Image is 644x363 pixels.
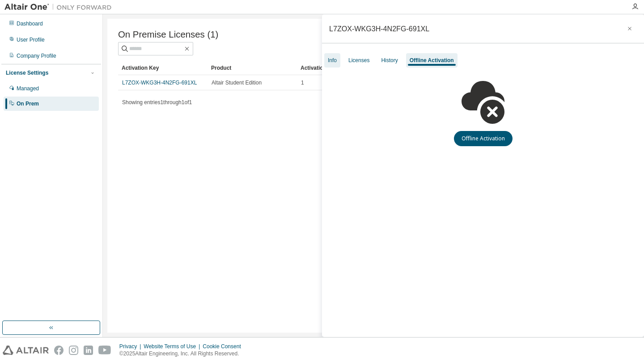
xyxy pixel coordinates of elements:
[301,61,383,75] div: Activation Allowed
[454,131,513,146] button: Offline Activation
[348,57,369,64] div: Licenses
[381,57,398,64] div: History
[328,57,337,64] div: Info
[144,343,203,350] div: Website Terms of Use
[17,36,45,43] div: User Profile
[17,85,39,92] div: Managed
[410,57,454,64] div: Offline Activation
[122,99,192,106] span: Showing entries 1 through 1 of 1
[54,346,64,355] img: facebook.svg
[6,69,48,76] div: License Settings
[17,100,39,107] div: On Prem
[98,346,111,355] img: youtube.svg
[84,346,93,355] img: linkedin.svg
[17,20,43,27] div: Dashboard
[122,80,197,86] a: L7ZOX-WKG3H-4N2FG-691XL
[3,346,49,355] img: altair_logo.svg
[122,61,204,75] div: Activation Key
[119,350,246,358] p: © 2025 Altair Engineering, Inc. All Rights Reserved.
[17,52,56,59] div: Company Profile
[118,30,218,40] span: On Premise Licenses (1)
[4,3,116,12] img: Altair One
[301,79,304,86] span: 1
[203,343,246,350] div: Cookie Consent
[329,25,429,32] div: L7ZOX-WKG3H-4N2FG-691XL
[119,343,144,350] div: Privacy
[212,79,262,86] span: Altair Student Edition
[69,346,78,355] img: instagram.svg
[211,61,293,75] div: Product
